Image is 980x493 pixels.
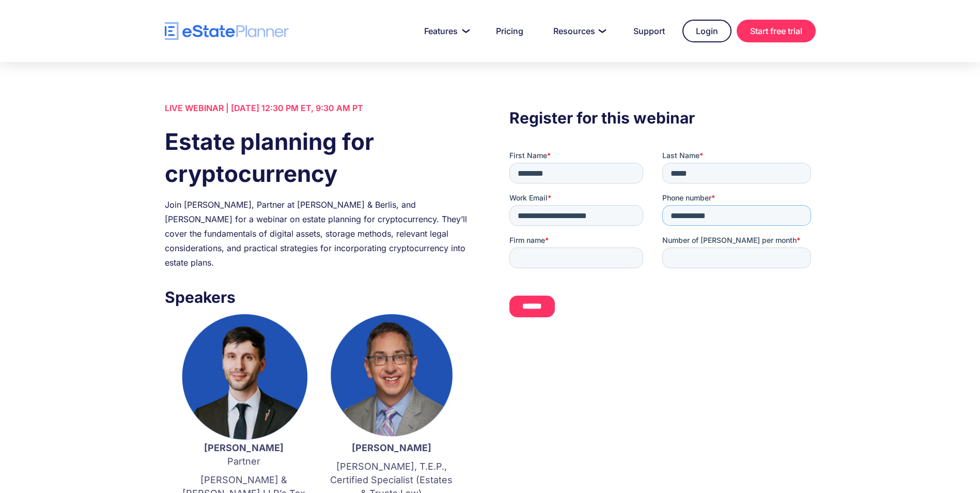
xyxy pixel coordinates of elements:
strong: [PERSON_NAME] [352,442,431,453]
a: Login [682,20,732,42]
h3: Register for this webinar [509,106,815,130]
iframe: Form 0 [509,150,815,326]
a: Support [621,21,677,41]
a: Start free trial [737,20,816,42]
a: Resources [541,21,616,41]
strong: [PERSON_NAME] [204,442,284,453]
h1: Estate planning for cryptocurrency [165,126,471,190]
p: Partner [180,441,307,468]
a: home [165,22,289,40]
h3: Speakers [165,285,471,309]
a: Features [412,21,478,41]
a: Pricing [484,21,536,41]
div: LIVE WEBINAR | [DATE] 12:30 PM ET, 9:30 AM PT [165,101,471,115]
div: Join [PERSON_NAME], Partner at [PERSON_NAME] & Berlis, and [PERSON_NAME] for a webinar on estate ... [165,197,471,270]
